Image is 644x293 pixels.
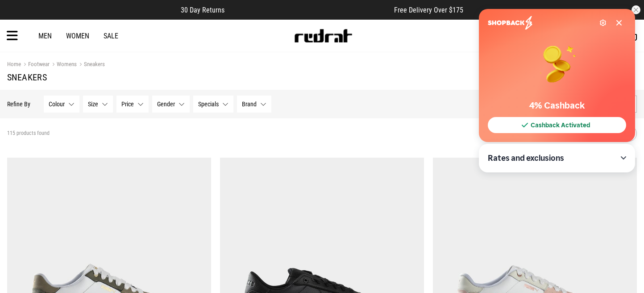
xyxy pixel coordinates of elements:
a: Home [7,61,21,67]
button: Brand [237,96,271,113]
a: Womens [50,61,77,69]
p: Refine By [7,100,30,108]
span: 30 Day Returns [181,6,224,14]
span: Price [121,100,134,108]
iframe: Customer reviews powered by Trustpilot [242,5,376,14]
span: 115 products found [7,130,50,137]
h1: Sneakers [7,72,637,83]
span: Gender [157,100,175,108]
a: Sneakers [77,61,105,69]
button: Price [116,96,149,113]
button: Colour [44,96,79,113]
span: Specials [198,100,219,108]
span: Colour [49,100,65,108]
span: Size [88,100,98,108]
a: Footwear [21,61,50,69]
button: Size [83,96,113,113]
button: Gender [152,96,190,113]
button: Specials [193,96,233,113]
img: Redrat logo [294,29,353,42]
span: Brand [242,100,257,108]
a: Men [38,32,52,40]
a: Women [66,32,89,40]
span: Free Delivery Over $175 [394,6,463,14]
a: Sale [104,32,118,40]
